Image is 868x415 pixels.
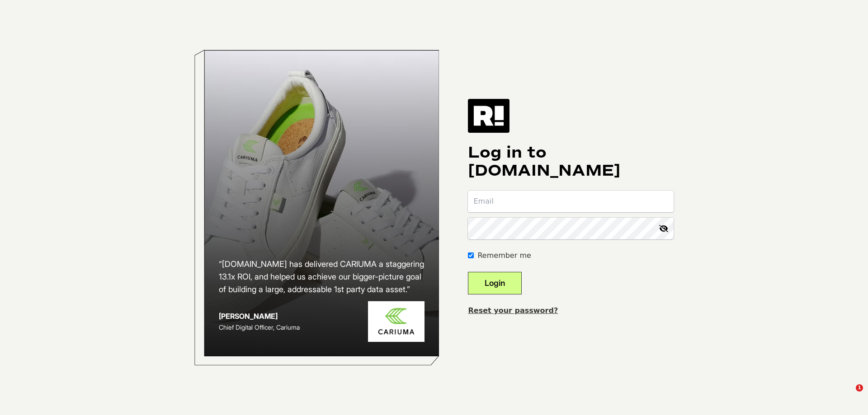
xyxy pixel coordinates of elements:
[687,327,868,391] iframe: Intercom notifications message
[219,323,300,331] span: Chief Digital Officer, Cariuma
[477,250,531,261] label: Remember me
[219,258,425,296] h2: “[DOMAIN_NAME] has delivered CARIUMA a staggering 13.1x ROI, and helped us achieve our bigger-pic...
[468,191,674,212] input: Email
[368,301,425,342] img: Cariuma
[468,272,522,294] button: Login
[856,384,863,392] span: 1
[837,384,859,406] iframe: Intercom live chat
[468,144,674,180] h1: Log in to [DOMAIN_NAME]
[468,99,509,132] img: Retention.com
[468,306,558,315] a: Reset your password?
[219,312,278,321] strong: [PERSON_NAME]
